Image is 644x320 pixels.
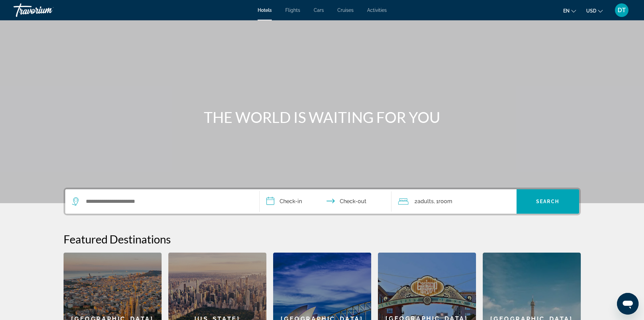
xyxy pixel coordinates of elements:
[438,198,452,205] span: Room
[337,7,354,13] a: Cruises
[618,7,626,14] span: DT
[258,7,272,13] a: Hotels
[563,6,576,16] button: Change language
[14,1,81,19] a: Travorium
[285,7,300,13] a: Flights
[260,189,391,214] button: Check in and out dates
[314,7,324,13] a: Cars
[617,293,639,315] iframe: Button to launch messaging window
[64,232,581,246] h2: Featured Destinations
[391,189,517,214] button: Travelers: 2 adults, 0 children
[418,198,434,205] span: Adults
[586,8,596,14] span: USD
[367,7,387,13] a: Activities
[65,189,579,214] div: Search widget
[563,8,570,14] span: en
[434,197,452,206] span: , 1
[517,189,579,214] button: Search
[613,3,630,17] button: User Menu
[414,197,434,206] span: 2
[536,199,559,204] span: Search
[586,6,603,16] button: Change currency
[195,108,449,126] h1: THE WORLD IS WAITING FOR YOU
